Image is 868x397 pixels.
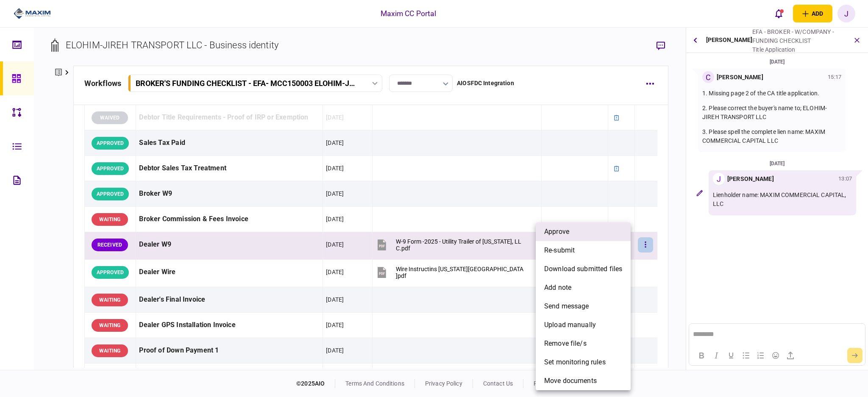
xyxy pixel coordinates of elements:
[544,264,622,274] span: download submitted files
[544,227,569,237] span: approve
[544,339,587,349] span: remove file/s
[3,7,172,15] body: Rich Text Area. Press ALT-0 for help.
[544,245,575,255] span: re-submit
[544,376,597,386] span: Move documents
[544,301,589,311] span: send message
[544,320,596,330] span: upload manually
[544,283,571,293] span: add note
[544,357,606,367] span: set monitoring rules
